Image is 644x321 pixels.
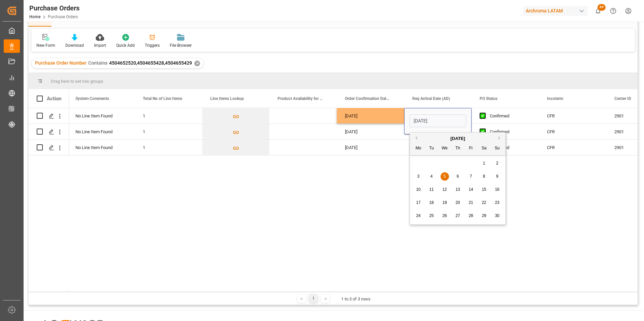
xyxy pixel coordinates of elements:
div: 1 [309,294,318,303]
div: 1 [135,140,202,155]
div: Confirmed [490,108,531,124]
span: 19 [442,200,447,205]
span: Contains [88,60,107,66]
span: 25 [429,213,433,218]
div: Triggers [145,42,160,48]
div: Choose Monday, November 24th, 2025 [414,212,423,220]
span: Drag here to set row groups [51,79,103,84]
span: Req Arrival Date (AD) [412,96,450,101]
div: Choose Sunday, November 16th, 2025 [493,185,502,194]
span: 64 [598,4,606,11]
div: Choose Thursday, November 20th, 2025 [454,199,462,207]
div: Choose Wednesday, November 26th, 2025 [441,212,449,220]
span: 12 [442,187,447,192]
span: 26 [442,213,447,218]
div: ✕ [194,61,200,66]
span: PO Status [480,96,497,101]
span: 15 [482,187,486,192]
div: Choose Thursday, November 27th, 2025 [454,212,462,220]
div: Choose Sunday, November 2nd, 2025 [493,159,502,168]
div: We [441,144,449,153]
div: Archroma LATAM [523,6,588,16]
div: Download [65,42,84,48]
div: Choose Saturday, November 1st, 2025 [480,159,488,168]
div: Choose Thursday, November 6th, 2025 [454,172,462,181]
div: No Line Item Found [67,108,135,123]
div: No Line Item Found [67,124,135,139]
div: Choose Thursday, November 13th, 2025 [454,185,462,194]
span: 17 [416,200,420,205]
div: Purchase Orders [29,3,79,13]
div: CFR [539,140,606,155]
div: Quick Add [116,42,135,48]
div: Confirmed [490,124,531,140]
div: New Form [36,42,55,48]
div: Choose Friday, November 14th, 2025 [467,185,475,194]
span: 24 [416,213,420,218]
span: System Comments [75,96,109,101]
span: 21 [469,200,473,205]
span: 28 [469,213,473,218]
span: 7 [470,174,472,179]
span: Total No of Line Items [143,96,182,101]
span: 4 [430,174,433,179]
div: Choose Sunday, November 9th, 2025 [493,172,502,181]
span: 4504652520,4504655428,4504655429 [109,60,192,66]
div: Choose Saturday, November 29th, 2025 [480,212,488,220]
span: 9 [496,174,498,179]
div: Sa [480,144,488,153]
div: 1 [135,108,202,123]
div: Th [454,144,462,153]
span: Product Availability for actual shipment date [278,96,323,101]
div: Choose Saturday, November 8th, 2025 [480,172,488,181]
div: [DATE] [337,124,404,139]
span: Incoterm [547,96,563,101]
div: Choose Friday, November 28th, 2025 [467,212,475,220]
button: Archroma LATAM [523,4,590,17]
span: Line Items Lookup [210,96,244,101]
div: File Browser [170,42,192,48]
div: Choose Tuesday, November 18th, 2025 [427,199,436,207]
div: Choose Sunday, November 30th, 2025 [493,212,502,220]
span: 3 [417,174,420,179]
button: Help Center [606,3,621,19]
span: Purchase Order Number [35,60,87,66]
span: 16 [495,187,499,192]
button: Previous Month [413,136,417,140]
div: Press SPACE to select this row. [29,140,69,155]
div: Su [493,144,502,153]
span: 30 [495,213,499,218]
div: Choose Tuesday, November 25th, 2025 [427,212,436,220]
a: Home [29,14,40,19]
div: Choose Friday, November 7th, 2025 [467,172,475,181]
span: 6 [457,174,459,179]
div: Press SPACE to select this row. [29,108,69,124]
div: CFR [539,124,606,139]
span: 10 [416,187,420,192]
div: [DATE] [404,140,472,155]
span: Center ID [614,96,631,101]
div: Action [47,96,61,102]
span: 5 [444,174,446,179]
span: Order Confirmation Date (SD) [345,96,390,101]
span: 18 [429,200,433,205]
span: 20 [455,200,460,205]
div: CFR [539,108,606,123]
div: Choose Monday, November 17th, 2025 [414,199,423,207]
div: Choose Tuesday, November 4th, 2025 [427,172,436,181]
div: Tu [427,144,436,153]
div: Confirmed [490,140,531,155]
div: Choose Tuesday, November 11th, 2025 [427,185,436,194]
span: 13 [455,187,460,192]
div: 1 to 3 of 3 rows [341,296,371,302]
div: [DATE] [410,135,506,142]
span: 14 [469,187,473,192]
div: Choose Saturday, November 22nd, 2025 [480,199,488,207]
span: 11 [429,187,433,192]
div: Fr [467,144,475,153]
div: No Line Item Found [67,140,135,155]
div: month 2025-11 [412,157,504,222]
span: 2 [496,161,498,166]
div: Choose Saturday, November 15th, 2025 [480,185,488,194]
span: 27 [455,213,460,218]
